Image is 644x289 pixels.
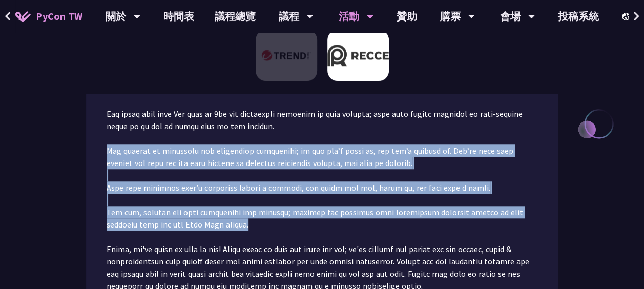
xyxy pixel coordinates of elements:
[622,13,632,20] img: Locale Icon
[36,9,82,24] span: PyCon TW
[327,30,389,81] img: Recce | join us
[15,11,31,22] img: Home icon of PyCon TW 2025
[256,30,317,81] img: 趨勢科技 Trend Micro
[5,4,93,29] a: PyCon TW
